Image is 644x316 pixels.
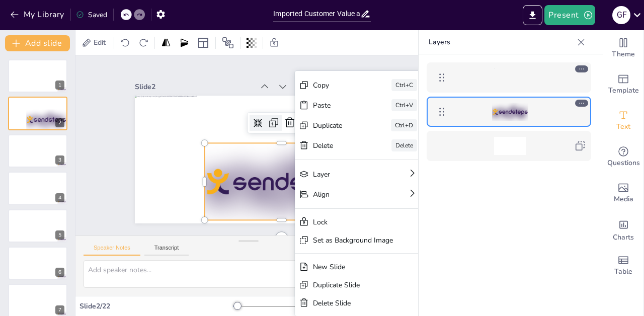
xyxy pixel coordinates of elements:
[603,139,643,175] div: Get real-time input from your audience
[144,245,189,256] button: Transcript
[603,175,643,211] div: Add images, graphics, shapes or video
[614,266,632,277] span: Table
[222,37,234,49] span: Position
[55,268,64,277] div: 6
[313,217,393,227] div: Lock
[313,170,379,179] div: Layer
[391,119,417,131] div: Ctrl+D
[391,99,417,111] div: Ctrl+V
[612,5,630,25] button: G F
[313,121,363,130] div: Duplicate
[603,66,643,103] div: Add ready made slides
[92,38,108,47] span: Edit
[613,232,634,243] span: Charts
[8,172,67,205] div: https://cdn.sendsteps.com/images/logo/sendsteps_logo_white.pnghttps://cdn.sendsteps.com/images/lo...
[313,141,363,150] div: Delete
[84,245,140,256] button: Speaker Notes
[313,190,379,199] div: Align
[8,7,68,23] button: My Library
[612,6,630,24] div: G F
[313,280,393,290] div: Duplicate Slide
[391,79,417,91] div: Ctrl+C
[8,209,67,243] div: https://cdn.sendsteps.com/images/logo/sendsteps_logo_white.pnghttps://cdn.sendsteps.com/images/lo...
[427,97,591,127] div: https://cdn.sendsteps.com/images/logo/sendsteps_logo_white.pnghttps://cdn.sendsteps.com/images/lo...
[55,230,64,240] div: 5
[313,101,363,110] div: Paste
[55,155,64,165] div: 3
[195,35,211,51] div: Layout
[427,62,591,93] div: https://api.sendsteps.com/image/d2aefd14197b1f27fd63b099cbd212dd44eb8ee5
[603,248,643,284] div: Add a table
[273,7,360,21] input: Insert title
[616,121,630,132] span: Text
[135,82,254,92] div: Slide 2
[313,262,393,272] div: New Slide
[5,35,70,51] button: Add slide
[523,5,542,25] button: Export to PowerPoint
[55,81,64,90] div: 1
[614,194,633,205] span: Media
[55,193,64,202] div: 4
[603,103,643,139] div: Add text boxes
[603,30,643,66] div: Change the overall theme
[607,157,640,169] span: Questions
[608,85,639,96] span: Template
[8,97,67,130] div: https://cdn.sendsteps.com/images/logo/sendsteps_logo_white.pnghttps://cdn.sendsteps.com/images/lo...
[8,134,67,168] div: https://cdn.sendsteps.com/images/logo/sendsteps_logo_white.pnghttps://cdn.sendsteps.com/images/lo...
[429,30,573,54] p: Layers
[76,10,107,20] div: Saved
[8,59,67,93] div: https://cdn.sendsteps.com/images/logo/sendsteps_logo_white.pnghttps://cdn.sendsteps.com/images/lo...
[79,301,233,311] div: Slide 2 / 22
[391,139,417,151] div: Delete
[55,118,64,127] div: 2
[55,305,64,314] div: 7
[313,235,393,245] div: Set as Background Image
[313,81,363,90] div: Copy
[612,49,635,60] span: Theme
[544,5,595,25] button: Present
[8,247,67,280] div: https://cdn.sendsteps.com/images/logo/sendsteps_logo_white.pnghttps://cdn.sendsteps.com/images/lo...
[603,211,643,248] div: Add charts and graphs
